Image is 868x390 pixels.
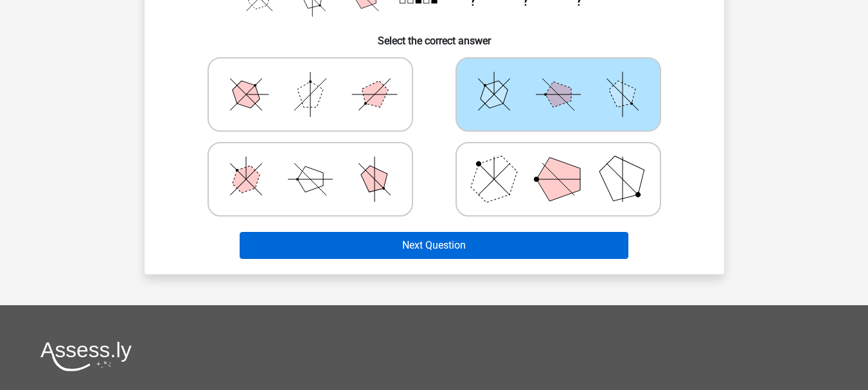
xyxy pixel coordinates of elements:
[165,24,704,47] h6: Select the correct answer
[240,232,628,259] button: Next Question
[40,341,132,371] img: Assessly logo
